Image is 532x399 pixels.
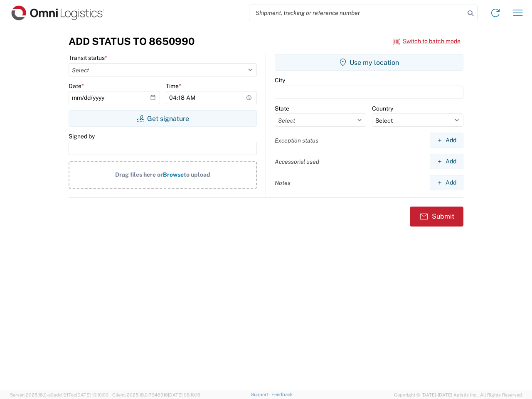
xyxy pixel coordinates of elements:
[275,76,285,84] label: City
[372,105,393,112] label: Country
[251,392,272,397] a: Support
[112,392,200,397] span: Client: 2025.18.0-7346316
[249,5,465,21] input: Shipment, tracking or reference number
[115,171,163,178] span: Drag files here or
[69,54,107,62] label: Transit status
[69,133,95,140] label: Signed by
[394,391,522,399] span: Copyright © [DATE]-[DATE] Agistix Inc., All Rights Reserved
[163,171,184,178] span: Browse
[69,82,84,90] label: Date
[393,34,461,48] button: Switch to batch mode
[275,105,289,112] label: State
[184,171,210,178] span: to upload
[69,110,257,127] button: Get signature
[271,392,293,397] a: Feedback
[430,154,463,169] button: Add
[166,82,181,90] label: Time
[69,35,195,47] h3: Add Status to 8650990
[76,392,108,397] span: [DATE] 10:10:00
[275,137,318,144] label: Exception status
[430,133,463,148] button: Add
[275,54,463,71] button: Use my location
[10,392,108,397] span: Server: 2025.18.0-a0edd1917ac
[168,392,200,397] span: [DATE] 08:10:16
[275,179,291,187] label: Notes
[275,158,319,165] label: Accessorial used
[430,175,463,190] button: Add
[410,207,463,227] button: Submit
